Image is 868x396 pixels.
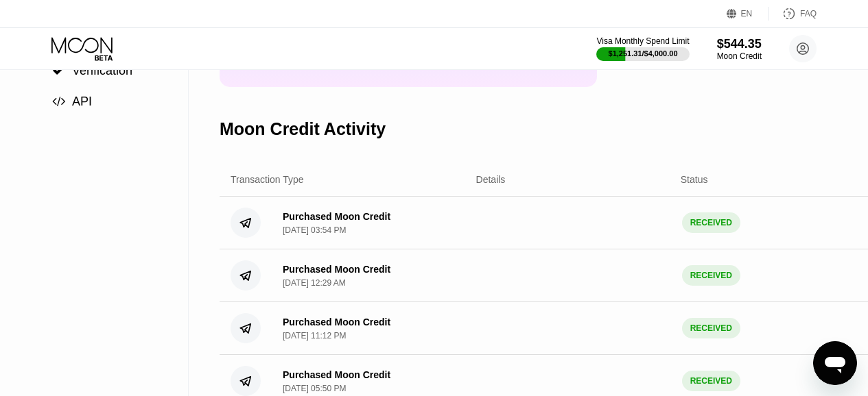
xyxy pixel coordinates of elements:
div:  [51,95,65,108]
div: RECEIVED [682,318,740,338]
div: Visa Monthly Spend Limit [596,36,689,46]
div: RECEIVED [682,371,740,391]
div: Moon Credit [717,51,762,61]
div: Visa Monthly Spend Limit$1,251.31/$4,000.00 [596,36,689,61]
span: Verification [72,64,132,77]
div: RECEIVED [682,212,740,233]
div: Purchased Moon Credit [283,369,390,380]
div: Purchased Moon Credit [283,211,390,222]
div: $544.35Moon Credit [717,37,762,61]
div: Purchased Moon Credit [283,264,390,275]
div: FAQ [769,7,817,21]
div: FAQ [800,9,817,18]
div: Moon Credit Activity [220,119,386,139]
div: RECEIVED [682,265,740,286]
div: $544.35 [717,37,762,51]
div:  [51,64,65,77]
div: $1,251.31 / $4,000.00 [609,49,678,58]
span: API [72,95,92,108]
div: [DATE] 11:12 PM [283,331,346,341]
div: Purchased Moon Credit [283,317,390,327]
div: EN [727,7,769,21]
div: Details [476,174,506,185]
iframe: Button to launch messaging window [813,341,857,385]
div: [DATE] 05:50 PM [283,384,346,393]
div: Status [681,174,708,185]
span:  [52,95,65,108]
div: [DATE] 12:29 AM [283,278,346,288]
div: EN [741,9,753,18]
div: [DATE] 03:54 PM [283,225,346,235]
span:  [52,64,64,77]
div: Transaction Type [231,174,304,185]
